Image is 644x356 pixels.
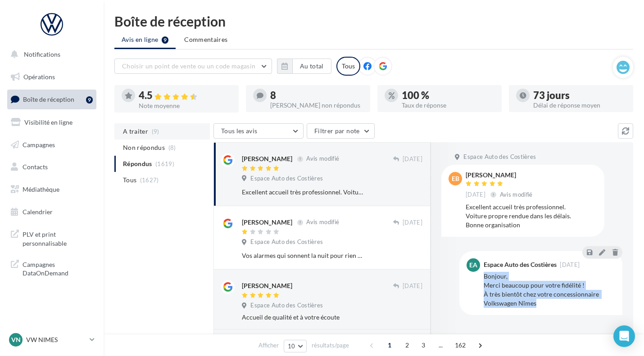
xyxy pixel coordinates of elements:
span: Visibilité en ligne [24,118,73,126]
span: EB [452,174,459,183]
div: [PERSON_NAME] [242,154,292,163]
span: (8) [168,144,176,151]
span: [DATE] [403,219,422,227]
button: Au total [277,59,331,74]
span: 1 [382,338,397,352]
button: Tous les avis [213,123,304,139]
div: Boîte de réception [114,14,633,28]
span: Tous les avis [221,127,258,135]
a: Boîte de réception9 [5,90,98,109]
span: PLV et print personnalisable [23,228,93,248]
div: 73 jours [533,90,626,100]
a: Campagnes DataOnDemand [5,255,98,281]
span: 162 [451,338,470,352]
a: Calendrier [5,203,98,221]
div: 9 [86,96,93,104]
span: Commentaires [184,35,227,44]
a: VN VW NIMES [7,331,96,348]
span: [DATE] [403,155,422,163]
a: Opérations [5,68,98,86]
div: 8 [270,90,363,100]
span: Tous [123,176,136,185]
span: [DATE] [560,262,580,268]
a: Contacts [5,158,98,176]
a: Visibilité en ligne [5,113,98,132]
div: [PERSON_NAME] [242,218,292,227]
div: [PERSON_NAME] [242,281,292,290]
div: Vos alarmes qui sonnent la nuit pour rien un irrespect total pour les gens qui y vivent ! Cette n... [242,251,364,260]
span: Espace Auto des Costières [250,302,323,310]
span: A traiter [123,127,148,136]
button: Filtrer par note [307,123,375,139]
a: Campagnes [5,135,98,154]
button: Au total [292,59,331,74]
span: Avis modifié [500,191,533,198]
span: Espace Auto des Costières [463,153,536,161]
div: Note moyenne [139,103,231,109]
div: Espace Auto des Costières [484,261,557,268]
span: Opérations [23,73,55,81]
span: Afficher [259,341,279,350]
span: Espace Auto des Costières [250,238,323,246]
div: Bonjour, Merci beaucoup pour votre fidélité ! À très bientôt chez votre concessionnaire Volkswage... [484,272,615,308]
span: Espace Auto des Costières [250,175,323,183]
span: EA [469,261,477,270]
div: Excellent accueil très professionnel. Voiture propre rendue dans les délais. Bonne organisation [466,203,597,230]
span: [DATE] [403,282,422,290]
a: PLV et print personnalisable [5,225,98,251]
div: [PERSON_NAME] [466,172,535,178]
span: Avis modifié [306,219,339,226]
span: résultats/page [312,341,349,350]
span: (1627) [140,176,159,184]
div: [PERSON_NAME] non répondus [270,102,363,108]
div: Open Intercom Messenger [613,325,635,347]
div: 100 % [402,90,494,100]
span: Notifications [24,50,60,58]
span: Campagnes [23,140,55,148]
span: 10 [288,342,295,350]
a: Médiathèque [5,180,98,199]
span: 2 [400,338,414,352]
span: 3 [416,338,431,352]
span: Contacts [23,163,48,171]
span: (9) [152,128,159,135]
span: [DATE] [466,191,485,199]
span: Choisir un point de vente ou un code magasin [122,62,255,70]
div: Excellent accueil très professionnel. Voiture propre rendue dans les délais. Bonne organisation [242,188,364,197]
div: Accueil de qualité et à votre écoute [242,313,422,322]
button: 10 [284,340,307,352]
span: Calendrier [23,208,53,216]
span: ... [434,338,448,352]
span: Avis modifié [306,155,339,162]
div: 4.5 [139,90,231,101]
div: Tous [336,57,360,76]
span: VN [11,335,21,344]
button: Choisir un point de vente ou un code magasin [114,59,272,74]
span: Campagnes DataOnDemand [23,258,93,278]
span: Médiathèque [23,185,59,193]
button: Notifications [5,45,95,64]
div: Délai de réponse moyen [533,102,626,108]
div: Taux de réponse [402,102,494,108]
span: Boîte de réception [23,95,74,103]
span: Non répondus [123,143,165,152]
p: VW NIMES [26,335,86,344]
